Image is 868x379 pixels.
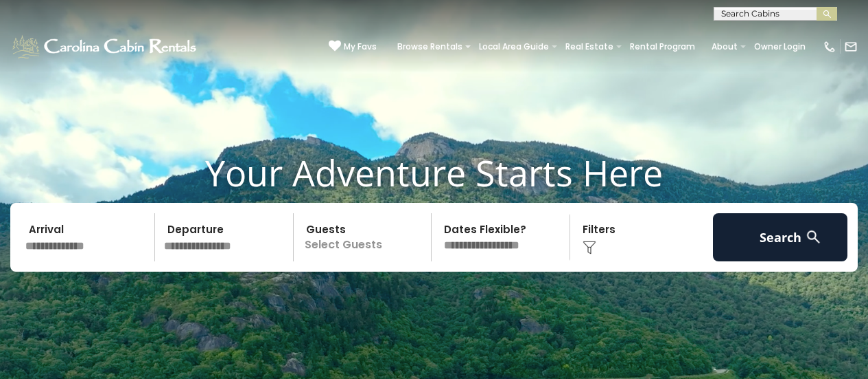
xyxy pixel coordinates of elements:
img: filter--v1.png [583,241,596,255]
a: Rental Program [623,37,702,56]
p: Select Guests [298,213,432,261]
img: phone-regular-white.png [823,40,836,54]
span: My Favs [344,41,377,53]
img: mail-regular-white.png [844,40,858,54]
a: Local Area Guide [472,37,556,56]
a: Real Estate [559,37,620,56]
a: My Favs [329,40,377,54]
a: About [705,37,744,56]
button: Search [713,213,847,261]
a: Owner Login [747,37,812,56]
img: White-1-1-2.png [10,33,200,61]
h1: Your Adventure Starts Here [10,151,858,194]
img: search-regular-white.png [805,228,822,246]
a: Browse Rentals [390,37,469,56]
